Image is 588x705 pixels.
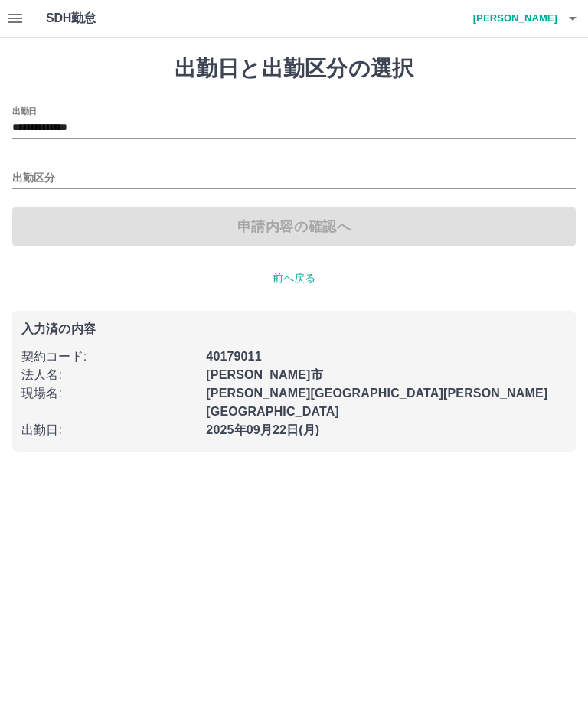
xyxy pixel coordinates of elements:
p: 入力済の内容 [21,323,567,335]
label: 出勤日 [12,105,37,116]
b: 2025年09月22日(月) [206,423,319,436]
b: [PERSON_NAME]市 [206,368,322,381]
p: 出勤日 : [21,421,197,439]
p: 現場名 : [21,384,197,403]
b: [PERSON_NAME][GEOGRAPHIC_DATA][PERSON_NAME][GEOGRAPHIC_DATA] [206,387,547,418]
b: 40179011 [206,350,261,363]
p: 契約コード : [21,348,197,366]
h1: 出勤日と出勤区分の選択 [12,56,576,82]
p: 法人名 : [21,366,197,384]
p: 前へ戻る [12,270,576,286]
